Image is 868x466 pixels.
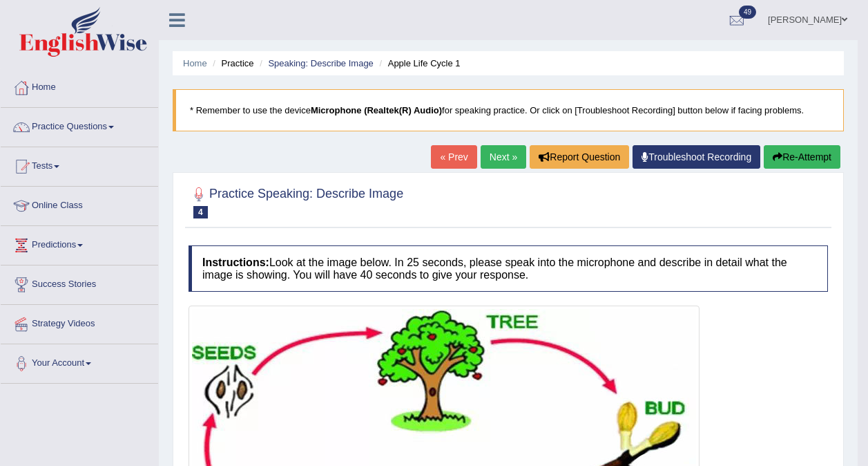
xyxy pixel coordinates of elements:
[1,344,158,379] a: Your Account
[189,245,828,292] h4: Look at the image below. In 25 seconds, please speak into the microphone and describe in detail w...
[1,68,158,103] a: Home
[268,58,373,68] a: Speaking: Describe Image
[1,305,158,339] a: Strategy Videos
[1,265,158,300] a: Success Stories
[209,57,253,70] li: Practice
[193,206,208,218] span: 4
[530,145,629,169] button: Report Question
[189,184,403,218] h2: Practice Speaking: Describe Image
[481,145,526,169] a: Next »
[739,6,756,19] span: 49
[1,147,158,182] a: Tests
[764,145,840,169] button: Re-Attempt
[633,145,760,169] a: Troubleshoot Recording
[202,257,269,268] b: Instructions:
[311,105,442,115] b: Microphone (Realtek(R) Audio)
[1,226,158,261] a: Predictions
[183,58,207,68] a: Home
[173,89,844,131] blockquote: * Remember to use the device for speaking practice. Or click on [Troubleshoot Recording] button b...
[431,145,476,169] a: « Prev
[1,187,158,221] a: Online Class
[376,57,460,70] li: Apple Life Cycle 1
[1,108,158,142] a: Practice Questions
